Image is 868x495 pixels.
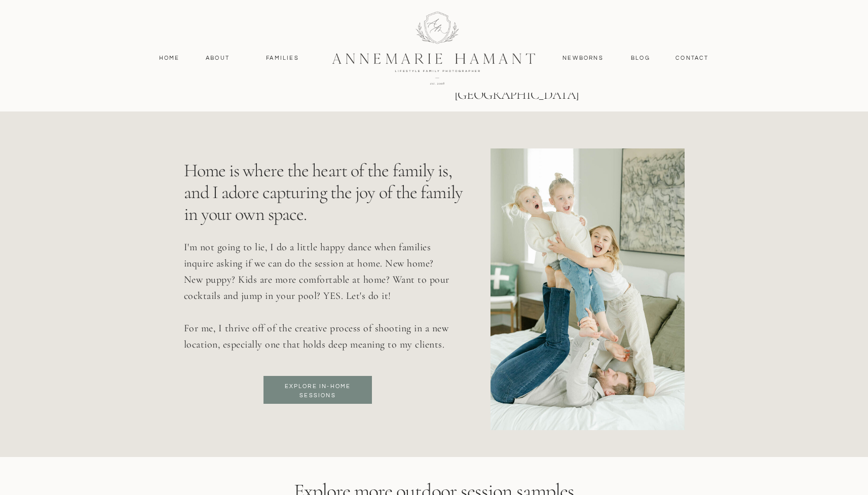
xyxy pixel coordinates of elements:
[277,382,359,400] a: Explore in-home sessions
[670,54,714,63] a: contact
[177,51,329,62] a: View the gallery
[184,160,478,246] p: Home is where the heart of the family is, and I adore capturing the joy of the family in your own...
[559,54,608,63] a: Newborns
[260,54,306,63] a: Families
[184,239,451,372] p: I'm not going to lie, I do a little happy dance when families inquire asking if we can do the ses...
[629,54,653,63] a: Blog
[203,54,233,63] a: About
[177,69,402,119] a: An early fall Eastern Shore session
[155,54,184,63] a: Home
